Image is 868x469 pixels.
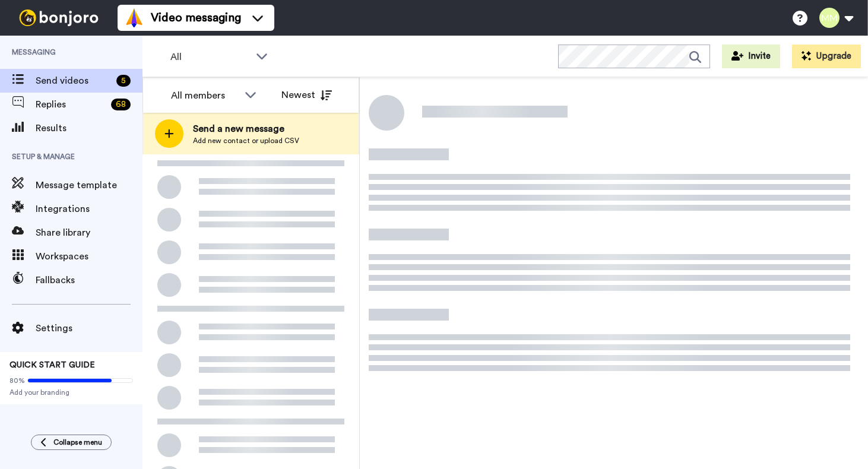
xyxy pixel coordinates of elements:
[171,88,239,103] div: All members
[36,97,106,112] span: Replies
[36,74,112,88] span: Send videos
[14,9,103,26] img: bj-logo-header-white.svg
[36,202,142,216] span: Integrations
[170,50,250,64] span: All
[125,8,144,27] img: vm-color.svg
[193,122,299,136] span: Send a new message
[9,376,25,385] span: 80%
[31,435,112,450] button: Collapse menu
[111,99,131,110] div: 68
[36,249,142,264] span: Workspaces
[9,361,95,369] span: QUICK START GUIDE
[193,136,299,145] span: Add new contact or upload CSV
[116,75,131,87] div: 5
[9,388,133,397] span: Add your branding
[36,226,142,240] span: Share library
[36,273,142,287] span: Fallbacks
[36,178,142,192] span: Message template
[151,9,241,26] span: Video messaging
[722,45,780,68] button: Invite
[273,83,341,107] button: Newest
[36,321,142,335] span: Settings
[53,438,102,447] span: Collapse menu
[792,45,861,68] button: Upgrade
[36,121,142,135] span: Results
